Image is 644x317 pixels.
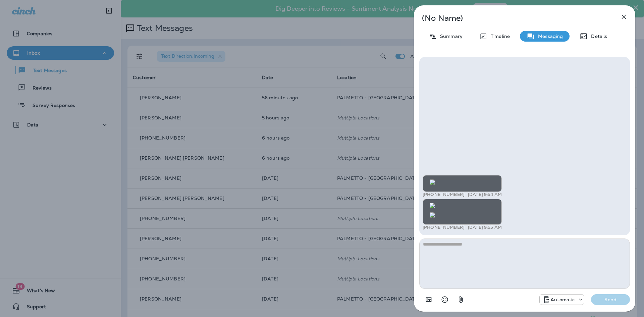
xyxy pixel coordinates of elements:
[535,34,563,39] p: Messaging
[422,293,435,306] button: Add in a premade template
[423,192,465,197] p: [PHONE_NUMBER]
[550,297,575,302] p: Automatic
[487,34,510,39] p: Timeline
[437,34,463,39] p: Summary
[423,225,465,230] p: [PHONE_NUMBER]
[430,212,435,218] img: twilio-download
[430,203,435,208] img: twilio-download
[438,293,451,306] button: Select an emoji
[468,225,502,230] p: [DATE] 9:55 AM
[468,192,502,197] p: [DATE] 9:54 AM
[430,179,435,185] img: twilio-download
[588,34,607,39] p: Details
[422,15,605,21] p: (No Name)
